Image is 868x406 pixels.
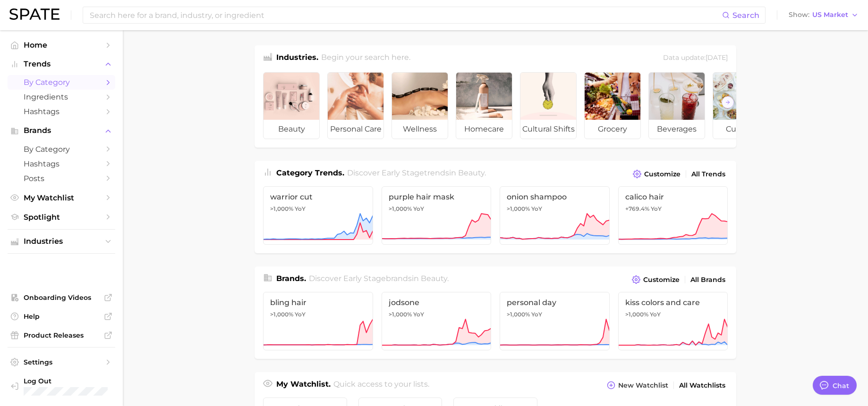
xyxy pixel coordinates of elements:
[722,96,734,108] button: Scroll Right
[8,355,115,369] a: Settings
[24,377,116,385] span: Log Out
[500,292,610,350] a: personal day>1,000% YoY
[333,379,429,392] h2: Quick access to your lists.
[507,192,603,201] span: onion shampoo
[625,311,648,318] span: >1,000%
[263,72,320,139] a: beauty
[732,11,759,20] span: Search
[24,331,99,340] span: Product Releases
[812,12,848,17] span: US Market
[643,276,680,284] span: Customize
[89,7,722,23] input: Search here for a brand, industry, or ingredient
[520,120,576,139] span: cultural shifts
[456,72,512,139] a: homecare
[458,168,485,177] span: beauty
[413,311,424,318] span: YoY
[276,379,331,392] h1: My Watchlist.
[382,292,492,350] a: jodsone>1,000% YoY
[650,311,661,318] span: YoY
[24,193,99,202] span: My Watchlist
[382,186,492,245] a: purple hair mask>1,000% YoY
[713,72,769,139] a: culinary
[8,191,115,205] a: My Watchlist
[24,41,99,50] span: Home
[625,298,721,307] span: kiss colors and care
[688,273,728,286] a: All Brands
[630,167,683,181] button: Customize
[321,52,410,65] h2: Begin your search here.
[263,292,373,350] a: bling hair>1,000% YoY
[618,186,728,245] a: calico hair+769.4% YoY
[507,311,530,318] span: >1,000%
[270,205,293,212] span: >1,000%
[618,292,728,350] a: kiss colors and care>1,000% YoY
[24,78,99,87] span: by Category
[691,170,725,178] span: All Trends
[389,205,412,212] span: >1,000%
[625,192,721,201] span: calico hair
[8,171,115,186] a: Posts
[276,168,344,177] span: Category Trends .
[456,120,512,139] span: homecare
[24,126,99,135] span: Brands
[413,205,424,213] span: YoY
[392,120,448,139] span: wellness
[295,205,306,213] span: YoY
[604,379,671,392] button: New Watchlist
[8,328,115,342] a: Product Releases
[507,205,530,212] span: >1,000%
[677,379,728,392] a: All Watchlists
[8,75,115,90] a: by Category
[531,311,542,318] span: YoY
[24,174,99,183] span: Posts
[389,192,485,201] span: purple hair mask
[9,8,60,20] img: SPATE
[584,72,641,139] a: grocery
[789,12,809,17] span: Show
[531,205,542,213] span: YoY
[8,210,115,224] a: Spotlight
[421,274,447,283] span: beauty
[328,120,383,139] span: personal care
[500,186,610,245] a: onion shampoo>1,000% YoY
[327,72,384,139] a: personal care
[8,290,115,305] a: Onboarding Videos
[276,274,306,283] span: Brands .
[8,309,115,323] a: Help
[24,60,99,68] span: Trends
[8,157,115,171] a: Hashtags
[786,9,861,21] button: ShowUS Market
[264,120,319,139] span: beauty
[276,52,318,65] h1: Industries.
[263,186,373,245] a: warrior cut>1,000% YoY
[389,298,485,307] span: jodsone
[270,192,366,201] span: warrior cut
[713,120,769,139] span: culinary
[8,124,115,138] button: Brands
[648,72,705,139] a: beverages
[24,293,99,302] span: Onboarding Videos
[309,274,449,283] span: Discover Early Stage brands in .
[649,120,705,139] span: beverages
[24,358,99,366] span: Settings
[24,213,99,222] span: Spotlight
[270,311,293,318] span: >1,000%
[679,381,725,389] span: All Watchlists
[507,298,603,307] span: personal day
[689,168,728,181] a: All Trends
[585,120,640,139] span: grocery
[24,145,99,154] span: by Category
[625,205,649,212] span: +769.4%
[24,312,99,321] span: Help
[347,168,486,177] span: Discover Early Stage trends in .
[8,142,115,157] a: by Category
[690,276,725,284] span: All Brands
[651,205,662,213] span: YoY
[644,170,681,178] span: Customize
[8,57,115,71] button: Trends
[389,311,412,318] span: >1,000%
[8,90,115,104] a: Ingredients
[391,72,448,139] a: wellness
[8,38,115,52] a: Home
[24,92,99,101] span: Ingredients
